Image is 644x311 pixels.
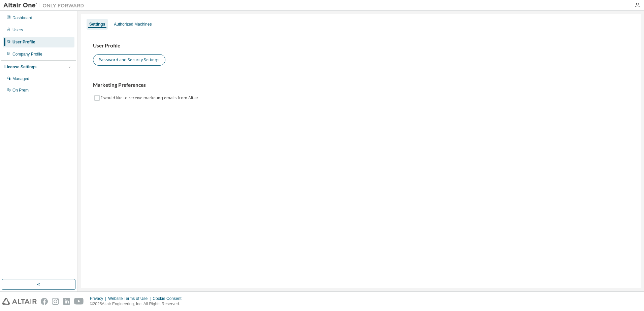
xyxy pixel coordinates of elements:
div: Settings [89,22,105,27]
p: © 2025 Altair Engineering, Inc. All Rights Reserved. [90,301,186,307]
img: Altair One [3,2,88,9]
img: youtube.svg [74,298,84,305]
div: License Settings [4,64,36,70]
div: Privacy [90,296,108,301]
button: Password and Security Settings [93,54,165,66]
div: Dashboard [12,15,32,21]
div: Website Terms of Use [108,296,153,301]
div: Cookie Consent [153,296,185,301]
div: Users [12,27,23,33]
div: User Profile [12,39,35,45]
div: Authorized Machines [114,22,152,27]
img: instagram.svg [52,298,59,305]
div: Managed [12,76,29,81]
img: altair_logo.svg [2,298,37,305]
div: Company Profile [12,51,42,57]
h3: Marketing Preferences [93,82,629,89]
label: I would like to receive marketing emails from Altair [101,94,200,102]
h3: User Profile [93,42,629,49]
div: On Prem [12,88,29,93]
img: facebook.svg [41,298,48,305]
img: linkedin.svg [63,298,70,305]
